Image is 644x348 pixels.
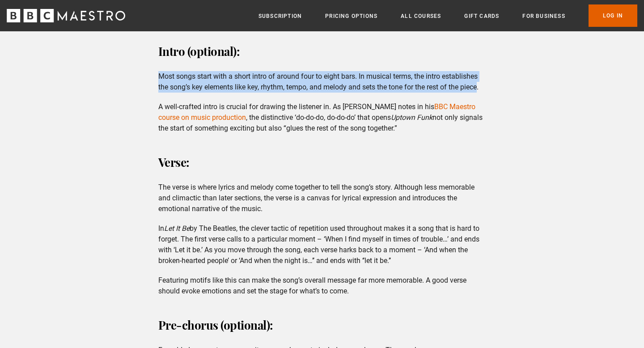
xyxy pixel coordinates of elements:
[325,12,377,21] a: Pricing Options
[158,182,486,214] p: The verse is where lyrics and melody come together to tell the song’s story. Although less memora...
[7,9,125,22] svg: BBC Maestro
[158,102,486,134] p: A well-crafted intro is crucial for drawing the listener in. As [PERSON_NAME] notes in his , the ...
[258,12,302,21] a: Subscription
[391,113,432,122] em: Uptown Funk
[164,224,190,233] em: Let It Be
[589,4,637,27] a: Log In
[258,4,637,27] nav: Primary
[158,41,486,62] h3: Intro (optional):
[522,12,565,21] a: For business
[158,71,486,93] p: Most songs start with a short intro of around four to eight bars. In musical terms, the intro est...
[464,12,499,21] a: Gift Cards
[158,314,486,336] h3: Pre-chorus (optional):
[158,223,486,266] p: In by The Beatles, the clever tactic of repetition used throughout makes it a song that is hard t...
[158,275,486,297] p: Featuring motifs like this can make the song’s overall message far more memorable. A good verse s...
[158,152,486,173] h3: Verse:
[401,12,441,21] a: All Courses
